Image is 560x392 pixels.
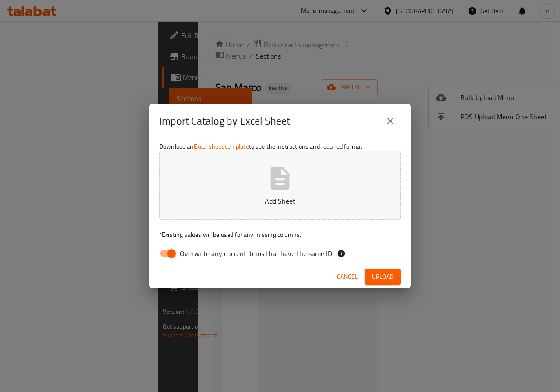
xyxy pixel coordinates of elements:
span: Cancel [337,271,358,282]
span: Overwrite any current items that have the same ID. [180,248,333,259]
a: Excel sheet template [194,141,249,152]
button: Upload [365,269,401,285]
h2: Import Catalog by Excel Sheet [159,114,290,128]
p: Add Sheet [173,196,387,206]
button: close [380,111,401,132]
p: Existing values will be used for any missing columns. [159,230,401,239]
span: Upload [372,271,394,282]
div: Download an to see the instructions and required format. [149,139,411,265]
button: Add Sheet [159,151,401,220]
button: Cancel [333,269,361,285]
svg: If the overwrite option isn't selected, then the items that match an existing ID will be ignored ... [337,249,346,258]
